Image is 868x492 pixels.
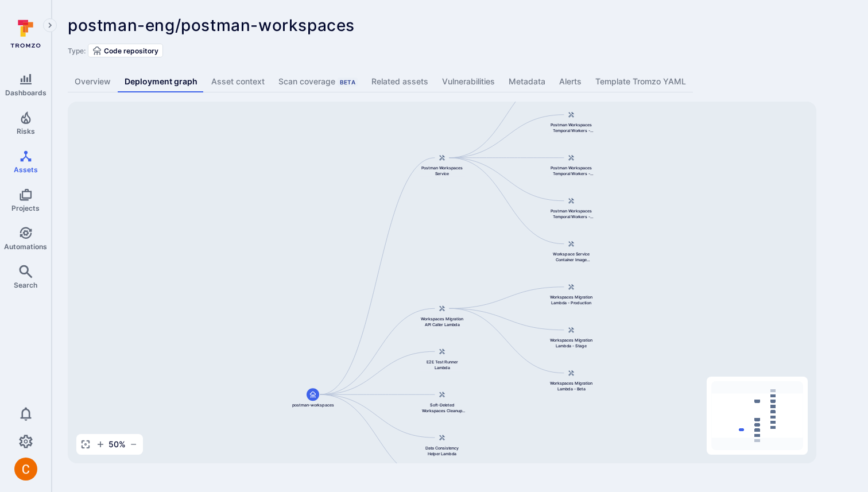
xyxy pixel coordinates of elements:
a: Vulnerabilities [435,71,502,92]
i: Expand navigation menu [46,21,54,30]
span: Postman Workspaces Temporal Workers - Stage [548,122,594,134]
span: Workspaces Migration Lambda - Production [548,295,594,306]
div: Camilo Rivera [14,458,37,481]
div: Asset tabs [68,71,852,92]
span: Workspace Service Container Image Repository [548,251,594,263]
span: Workspaces Migration Lambda - Stage [548,338,594,349]
span: Automations [4,242,47,251]
a: Alerts [552,71,588,92]
img: ACg8ocJuq_DPPTkXyD9OlTnVLvDrpObecjcADscmEHLMiTyEnTELew=s96-c [14,458,37,481]
span: Search [14,281,37,289]
span: Code repository [104,47,158,55]
a: Deployment graph [118,71,204,92]
span: 50 % [108,439,126,450]
a: Asset context [204,71,272,92]
div: Beta [338,78,358,87]
div: Scan coverage [278,76,358,87]
span: Dashboards [5,88,46,97]
span: Workspaces Migration API Caller Lambda [419,316,465,327]
span: Type: [68,47,86,55]
a: Metadata [502,71,552,92]
span: postman-eng/postman-workspaces [68,16,355,35]
span: Assets [14,165,38,174]
span: postman-workspaces [292,402,334,408]
span: Postman Workspaces Temporal Workers - Beta [548,165,594,177]
span: Data Consistency Helper Lambda [419,445,465,456]
span: Postman Workspaces Service [419,165,465,177]
span: E2E Test Runner Lambda [419,359,465,370]
span: Postman Workspaces Temporal Workers - Preview [548,208,594,220]
a: Template Tromzo YAML [588,71,693,92]
a: Overview [68,71,118,92]
button: Expand navigation menu [43,18,57,32]
span: Workspaces Migration Lambda - Beta [548,381,594,392]
a: Related assets [365,71,435,92]
span: Projects [11,204,40,212]
span: Soft-Deleted Workspaces Cleanup Lambda [419,402,465,413]
span: Risks [17,127,35,135]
